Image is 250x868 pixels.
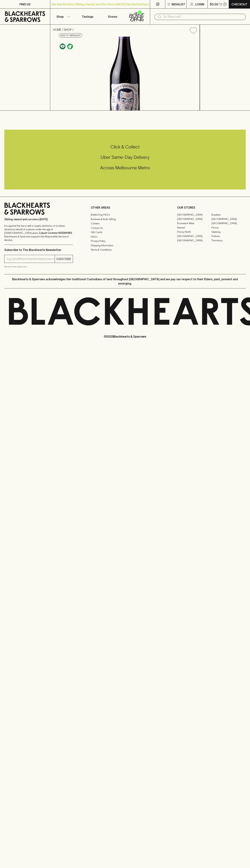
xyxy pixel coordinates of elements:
a: Tastings [75,9,100,24]
a: Organic [66,43,74,50]
img: 41562.png [50,37,200,110]
h5: Across Melbourne Metro [4,165,246,171]
p: OUR STORES [177,205,246,210]
a: Contact Us [91,226,159,230]
a: [GEOGRAPHIC_DATA] [177,234,211,238]
p: Login [195,2,204,6]
p: Stores [108,14,117,19]
a: SHOP [64,28,72,31]
p: It is against the law to sell or supply alcohol to, or to obtain alcohol on behalf of a person un... [4,224,73,242]
a: Gift Cards [91,230,159,235]
a: [GEOGRAPHIC_DATA] [211,217,246,221]
a: Business & Bulk Gifting [91,217,159,221]
p: SUBSCRIBE [56,257,71,261]
a: Thornbury [211,238,246,243]
p: FIND US [19,2,31,6]
p: We will never spam you [4,265,73,268]
a: Brunswick West [177,221,211,225]
a: Shipping Information [91,243,159,248]
h5: Uber Same-Day Delivery [4,154,246,160]
input: Try "Pinot noir" [163,14,243,20]
a: Prahran [211,234,246,238]
button: Add to wishlist [188,26,198,35]
p: $0.00 [210,2,218,6]
input: e.g. jane@blackheartsandsparrows.com.au [7,256,55,262]
a: [GEOGRAPHIC_DATA] [177,217,211,221]
a: Terms & Conditions [91,248,159,252]
p: 0 [224,3,226,5]
button: Add to wishlist [59,33,82,38]
strong: Liquor License #32064953 [39,231,72,234]
h5: Click & Collect [4,144,246,150]
a: Bottle Drop FAQ's [91,213,159,217]
p: Tastings [82,14,93,19]
a: [GEOGRAPHIC_DATA] [177,238,211,243]
button: Shop [50,9,75,24]
a: FAQ's [91,235,159,239]
a: Stores [100,9,125,24]
a: Braddon [211,213,246,217]
a: Privacy Policy [91,239,159,243]
a: Fitzroy [211,225,246,230]
p: Subscribe to The Blackhearts Newsletter [4,248,73,252]
a: Geelong [211,230,246,234]
p: Shop [56,14,64,19]
p: OTHER AREAS [91,205,159,210]
a: HOME [53,28,61,31]
img: Vegan [60,44,65,49]
p: Wishlist [172,2,185,6]
a: Fitzroy North [177,230,211,234]
a: [GEOGRAPHIC_DATA] [211,221,246,225]
p: Checkout [231,2,247,6]
a: Elwood [177,225,211,230]
a: [GEOGRAPHIC_DATA] [177,213,211,217]
p: Sibling owned and run since [DATE] [4,218,73,221]
a: Made without the use of any animal products. [59,43,66,50]
div: Call to action block [4,130,246,189]
img: Organic [67,44,73,49]
button: SUBSCRIBE [55,255,73,263]
p: Blackhearts & Sparrows acknowledges the traditional Custodians of land throughout [GEOGRAPHIC_DAT... [7,277,243,286]
a: Careers [91,221,159,226]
